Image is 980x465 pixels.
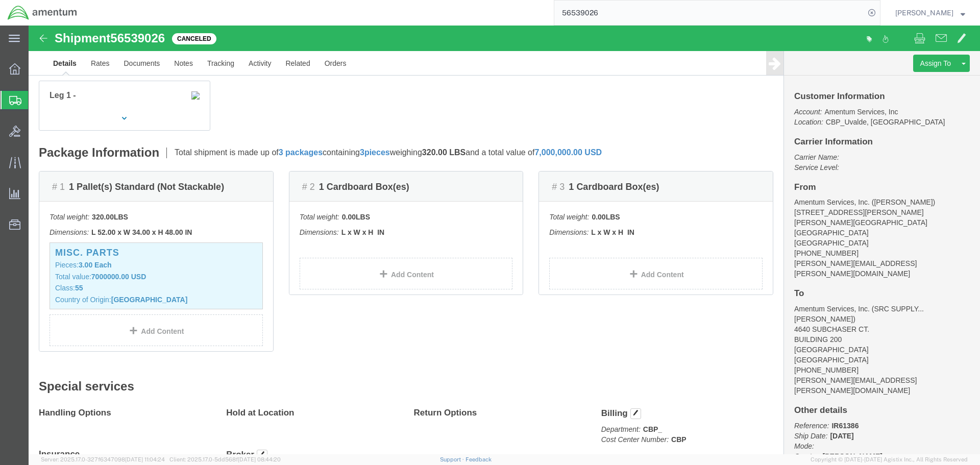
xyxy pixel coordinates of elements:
[169,456,281,462] span: Client: 2025.17.0-5dd568f
[125,456,165,462] span: [DATE] 11:04:24
[440,456,465,462] a: Support
[895,7,966,19] button: [PERSON_NAME]
[29,26,980,454] iframe: FS Legacy Container
[554,1,865,25] input: Search for shipment number, reference number
[238,456,281,462] span: [DATE] 08:44:20
[465,456,492,462] a: Feedback
[7,5,78,20] img: logo
[41,456,165,462] span: Server: 2025.17.0-327f6347098
[811,455,968,464] span: Copyright © [DATE]-[DATE] Agistix Inc., All Rights Reserved
[895,7,953,18] span: Nick Riddle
